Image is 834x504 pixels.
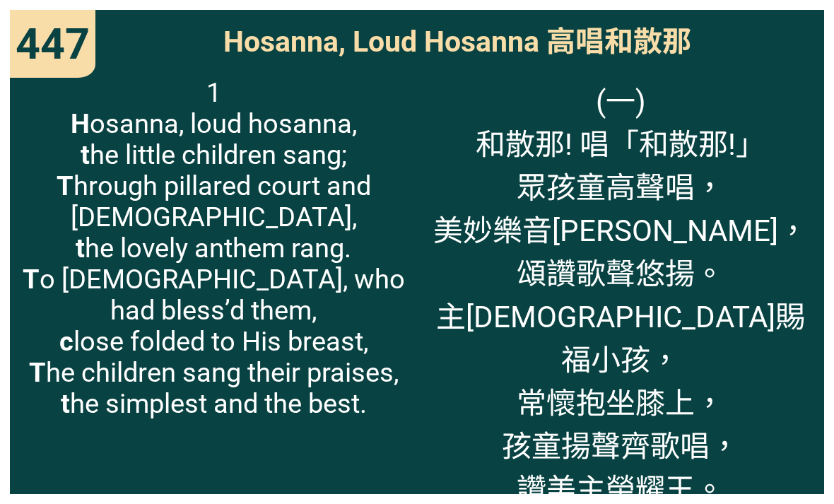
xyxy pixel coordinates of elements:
[76,233,85,264] b: t
[16,18,90,69] span: 447
[20,77,407,419] span: 1 osanna, loud hosanna, he little children sang; hrough pillared court and [DEMOGRAPHIC_DATA], he...
[23,264,40,295] b: T
[29,357,46,388] b: T
[61,388,70,419] b: t
[81,139,90,170] b: t
[57,170,74,201] b: T
[71,108,90,139] b: H
[223,18,691,60] span: Hosanna, Loud Hosanna 高唱和散那
[59,326,74,357] b: c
